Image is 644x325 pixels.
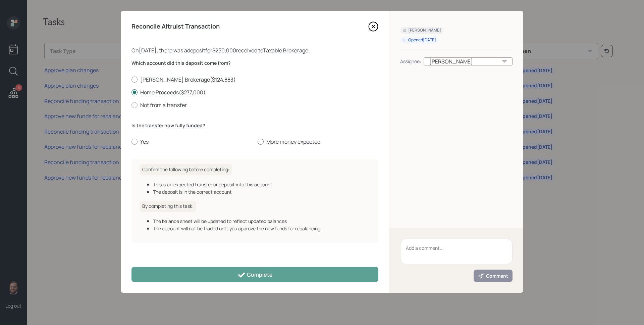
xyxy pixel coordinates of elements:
[153,225,370,232] div: The account will not be traded until you approve the new funds for rebalancing
[153,218,370,225] div: The balance sheet will be updated to reflect updated balances
[131,138,252,145] label: Yes
[131,60,378,66] label: Which account did this deposit come from?
[131,89,378,96] label: Home Proceeds ( $277,000 )
[140,201,196,212] h6: By completing this task:
[140,164,232,175] h6: Confirm the following before completing:
[131,46,378,54] div: On [DATE] , there was a deposit for $250,000 received to Taxable Brokerage .
[153,181,370,188] div: This is an expected transfer or deposit into this account
[131,23,220,30] h4: Reconcile Altruist Transaction
[131,76,378,83] label: [PERSON_NAME] Brokerage ( $124,883 )
[400,58,421,65] div: Assignee:
[131,122,378,129] label: Is the transfer now fully funded?
[131,267,378,282] button: Complete
[478,273,508,279] div: Comment
[131,101,378,109] label: Not from a transfer
[424,57,513,65] div: [PERSON_NAME]
[153,188,370,195] div: The deposit is in the correct account
[403,37,436,43] div: Opened [DATE]
[258,138,378,145] label: More money expected
[474,270,513,282] button: Comment
[403,28,441,33] div: [PERSON_NAME]
[237,271,273,279] div: Complete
